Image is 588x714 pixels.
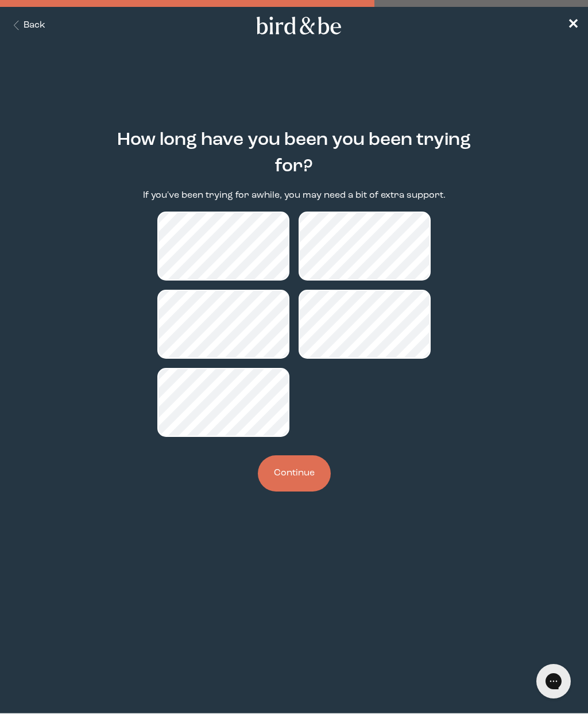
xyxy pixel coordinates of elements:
[112,127,476,180] h2: How long have you been you been trying for?
[567,16,579,36] a: ✕
[531,660,577,703] iframe: Gorgias live chat messenger
[9,19,45,32] button: Back Button
[143,189,446,202] p: If you've been trying for awhile, you may need a bit of extra support.
[258,455,331,492] button: Continue
[567,18,579,32] span: ✕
